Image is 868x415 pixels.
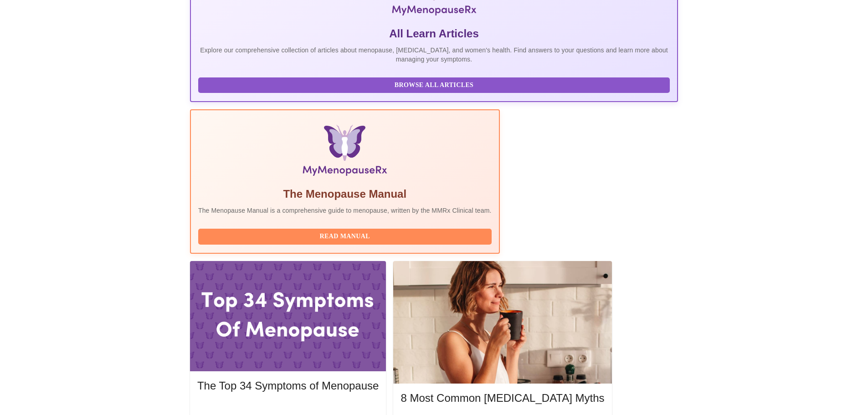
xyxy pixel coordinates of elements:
span: Browse All Articles [207,80,661,91]
span: Read More [206,404,370,415]
span: Read Manual [207,231,483,242]
a: Browse All Articles [198,81,672,88]
p: The Menopause Manual is a comprehensive guide to menopause, written by the MMRx Clinical team. [198,206,492,215]
h5: All Learn Articles [198,26,670,41]
p: Explore our comprehensive collection of articles about menopause, [MEDICAL_DATA], and women's hea... [198,46,670,64]
h5: The Top 34 Symptoms of Menopause [197,379,379,393]
a: Read More [197,405,381,412]
h5: The Menopause Manual [198,187,492,201]
img: Menopause Manual [245,125,445,179]
button: Browse All Articles [198,77,670,93]
button: Read Manual [198,229,492,245]
a: Read Manual [198,232,494,240]
h5: 8 Most Common [MEDICAL_DATA] Myths [401,391,604,405]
